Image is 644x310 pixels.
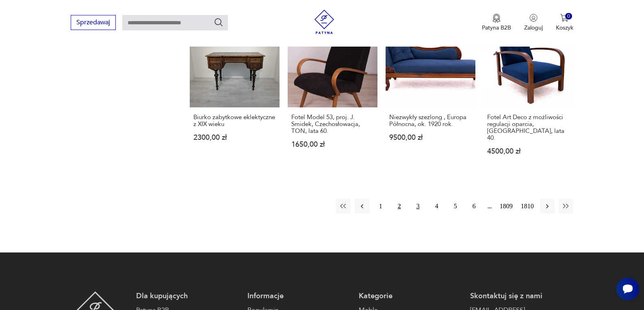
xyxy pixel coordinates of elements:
[193,134,276,141] p: 2300,00 zł
[556,24,573,32] p: Koszyk
[565,13,572,20] div: 0
[214,17,223,27] button: Szukaj
[560,14,568,22] img: Ikona koszyka
[482,14,511,32] a: Ikona medaluPatyna B2B
[291,141,374,148] p: 1650,00 zł
[291,114,374,135] h3: Fotel Model 53, proj. J. Smidek, Czechosłowacja, TON, lata 60.
[487,114,570,141] h3: Fotel Art Deco z możliwości regulacji oparcia, [GEOGRAPHIC_DATA], lata 40.
[616,278,639,300] iframe: Smartsupp widget button
[429,199,444,214] button: 4
[498,199,515,214] button: 1809
[373,199,388,214] button: 1
[487,148,570,155] p: 4500,00 zł
[71,15,116,30] button: Sprzedawaj
[448,199,463,214] button: 5
[482,14,511,32] button: Patyna B2B
[389,134,472,141] p: 9500,00 zł
[467,199,481,214] button: 6
[392,199,407,214] button: 2
[524,14,543,32] button: Zaloguj
[519,199,536,214] button: 1810
[359,291,462,301] p: Kategorie
[524,24,543,32] p: Zaloguj
[71,20,116,26] a: Sprzedawaj
[389,114,472,128] h3: Niezwykły szezlong , Europa Północna, ok. 1920 rok.
[411,199,425,214] button: 3
[556,14,573,32] button: 0Koszyk
[288,18,377,171] a: Fotel Model 53, proj. J. Smidek, Czechosłowacja, TON, lata 60.Fotel Model 53, proj. J. Smidek, Cz...
[190,18,280,171] a: Biurko zabytkowe eklektyczne z XIX wiekuBiurko zabytkowe eklektyczne z XIX wieku2300,00 zł
[247,291,351,301] p: Informacje
[193,114,276,128] h3: Biurko zabytkowe eklektyczne z XIX wieku
[482,24,511,32] p: Patyna B2B
[386,18,475,171] a: Niezwykły szezlong , Europa Północna, ok. 1920 rok.Niezwykły szezlong , Europa Północna, ok. 1920...
[136,291,239,301] p: Dla kupujących
[492,14,501,23] img: Ikona medalu
[484,18,573,171] a: Fotel Art Deco z możliwości regulacji oparcia, Polska, lata 40.Fotel Art Deco z możliwości regula...
[470,291,573,301] p: Skontaktuj się z nami
[312,10,336,34] img: Patyna - sklep z meblami i dekoracjami vintage
[529,14,538,22] img: Ikonka użytkownika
